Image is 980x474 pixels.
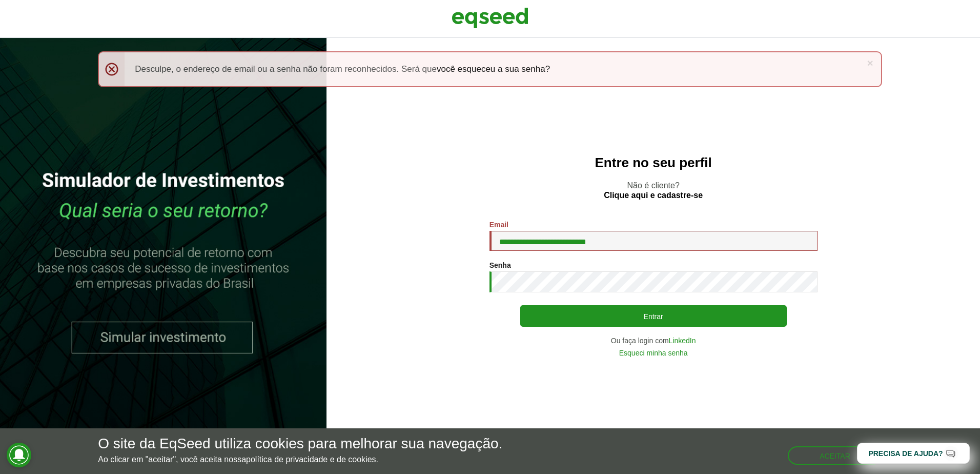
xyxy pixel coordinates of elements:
button: Entrar [520,305,787,327]
div: Ou faça login com [489,337,818,344]
a: LinkedIn [669,337,696,344]
a: política de privacidade e de cookies [246,456,376,464]
h5: O site da EqSeed utiliza cookies para melhorar sua navegação. [98,436,502,452]
a: Clique aqui e cadastre-se [604,191,703,200]
h2: Entre no seu perfil [347,155,959,170]
p: Ao clicar em "aceitar", você aceita nossa . [98,455,502,464]
div: Desculpe, o endereço de email ou a senha não foram reconhecidos. Será que [98,51,882,87]
a: × [867,57,873,68]
a: Esqueci minha senha [619,349,688,357]
img: EqSeed Logo [452,5,528,31]
button: Aceitar [788,446,882,465]
label: Email [489,221,508,228]
label: Senha [489,262,511,269]
a: você esqueceu a sua senha? [437,65,550,73]
p: Não é cliente? [347,181,959,200]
